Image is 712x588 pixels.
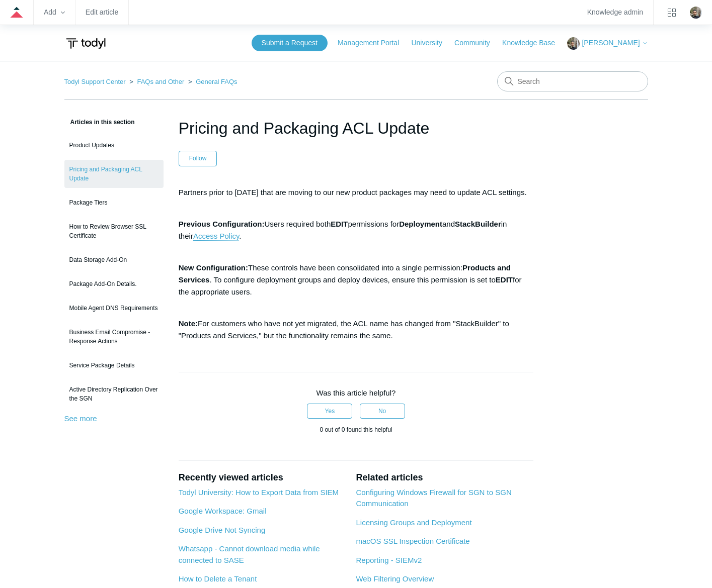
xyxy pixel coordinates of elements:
[86,10,118,15] a: Edit article
[64,323,164,351] a: Business Email Compromise - Response Actions
[64,160,164,188] a: Pricing and Packaging ACL Update
[356,537,469,545] a: macOS SSL Inspection Certificate
[186,78,238,85] li: General FAQs
[320,426,392,433] span: 0 out of 0 found this helpful
[502,38,565,48] a: Knowledge Base
[64,356,164,375] a: Service Package Details
[317,388,396,397] span: Was this article helpful?
[455,220,501,228] strong: StackBuilder
[179,526,266,534] a: Google Drive Not Syncing
[137,78,184,85] a: FAQs and Other
[307,404,352,419] button: This article was helpful
[567,37,648,50] button: [PERSON_NAME]
[64,250,164,269] a: Data Storage Add-On
[64,193,164,212] a: Package Tiers
[179,263,248,272] strong: New Configuration:
[179,218,534,254] p: Users required both permissions for and in their .
[179,186,534,211] p: Partners prior to [DATE] that are moving to our new product packages may need to update ACL setti...
[360,404,405,419] button: This article was not helpful
[64,119,135,126] span: Articles in this section
[399,220,442,228] strong: Deployment
[690,7,702,19] zd-hc-trigger: Click your profile icon to open the profile menu
[179,263,511,284] strong: Products and Services
[64,78,126,85] a: Todyl Support Center
[64,274,164,293] a: Package Add-On Details.
[356,556,422,564] a: Reporting - SIEMv2
[497,71,648,91] input: Search
[127,78,186,85] li: FAQs and Other
[356,488,511,508] a: Configuring Windows Firewall for SGN to SGN Communication
[331,220,348,228] strong: EDIT
[338,38,409,48] a: Management Portal
[179,116,534,140] h1: Pricing and Packaging ACL Update
[690,7,702,19] img: user avatar
[64,299,164,318] a: Mobile Agent DNS Requirements
[64,78,128,85] li: Todyl Support Center
[252,35,328,51] a: Submit a Request
[356,574,434,583] a: Web Filtering Overview
[587,10,643,15] a: Knowledge admin
[496,275,513,284] strong: EDIT
[64,380,164,408] a: Active Directory Replication Over the SGN
[179,507,267,515] a: Google Workspace: Gmail
[64,34,107,53] img: Todyl Support Center Help Center home page
[356,518,471,527] a: Licensing Groups and Deployment
[64,136,164,155] a: Product Updates
[179,220,265,228] strong: Previous Configuration:
[179,574,257,583] a: How to Delete a Tenant
[179,151,217,166] button: Follow Article
[179,471,346,484] h2: Recently viewed articles
[179,262,534,310] p: These controls have been consolidated into a single permission: . To configure deployment groups ...
[356,471,533,484] h2: Related articles
[179,318,534,342] p: For customers who have not yet migrated, the ACL name has changed from "StackBuilder" to "Product...
[179,544,320,564] a: Whatsapp - Cannot download media while connected to SASE
[179,488,339,497] a: Todyl University: How to Export Data from SIEM
[179,319,198,328] strong: Note:
[411,38,452,48] a: University
[454,38,500,48] a: Community
[196,78,237,85] a: General FAQs
[44,10,65,15] zd-hc-trigger: Add
[64,217,164,245] a: How to Review Browser SSL Certificate
[193,232,239,241] a: Access Policy
[582,39,640,47] span: [PERSON_NAME]
[64,414,97,423] a: See more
